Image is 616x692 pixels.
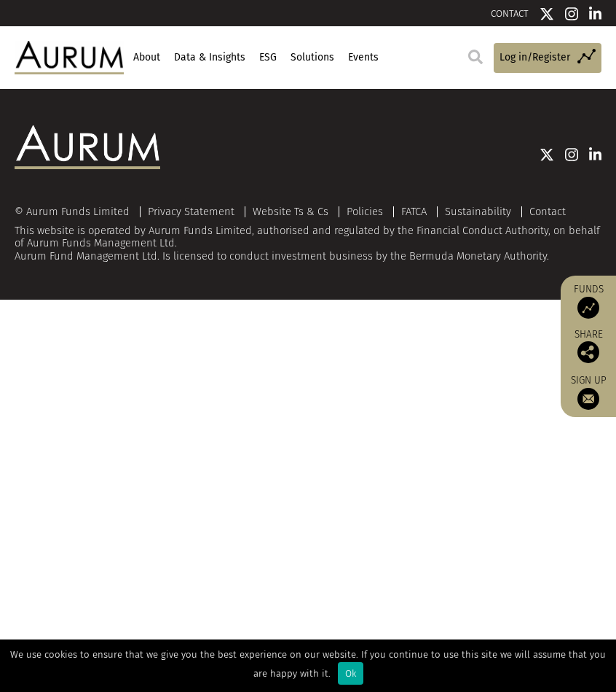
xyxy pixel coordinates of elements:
[565,147,578,162] img: Instagram icon
[347,205,383,218] a: Policies
[148,205,234,218] a: Privacy Statement
[568,283,609,319] a: Funds
[468,50,483,64] img: search.svg
[15,206,601,263] div: This website is operated by Aurum Funds Limited, authorised and regulated by the Financial Conduc...
[445,205,511,218] a: Sustainability
[172,45,247,70] a: Data & Insights
[589,7,602,21] img: Linkedin icon
[253,205,328,218] a: Website Ts & Cs
[15,206,137,217] div: © Aurum Funds Limited
[589,147,602,162] img: Linkedin icon
[288,45,336,70] a: Solutions
[15,125,160,169] img: Aurum Logo
[577,297,599,319] img: Access Funds
[401,205,427,218] a: FATCA
[131,45,162,70] a: About
[540,147,554,162] img: Twitter icon
[491,8,529,19] a: CONTACT
[565,7,578,21] img: Instagram icon
[529,205,566,218] a: Contact
[15,41,124,74] img: Aurum
[540,7,554,21] img: Twitter icon
[494,43,601,73] a: Log in/Register
[257,45,278,70] a: ESG
[499,50,570,66] span: Log in/Register
[346,45,380,70] a: Events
